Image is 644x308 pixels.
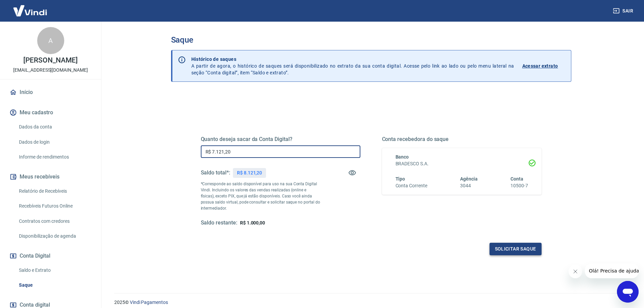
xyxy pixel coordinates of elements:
span: Olá! Precisa de ajuda? [4,5,57,10]
button: Conta Digital [8,248,93,263]
span: Tipo [396,176,405,182]
h6: 10500-7 [510,182,528,189]
a: Informe de rendimentos [16,150,93,164]
button: Sair [612,5,636,17]
a: Acessar extrato [522,56,566,76]
span: Banco [396,154,409,160]
h6: Conta Corrente [396,182,427,189]
p: [PERSON_NAME] [23,57,77,64]
h3: Saque [171,35,571,45]
a: Recebíveis Futuros Online [16,199,93,213]
iframe: Fechar mensagem [569,265,582,278]
iframe: Mensagem da empresa [585,263,639,278]
span: Agência [460,176,478,182]
h6: 3044 [460,182,478,189]
a: Início [8,85,93,100]
a: Relatório de Recebíveis [16,184,93,198]
p: *Corresponde ao saldo disponível para uso na sua Conta Digital Vindi. Incluindo os valores das ve... [201,181,320,211]
h5: Saldo total*: [201,169,230,176]
iframe: Botão para abrir a janela de mensagens [617,281,639,303]
p: 2025 © [114,299,628,306]
span: Conta [510,176,523,182]
a: Dados da conta [16,120,93,134]
p: Acessar extrato [522,63,558,69]
p: [EMAIL_ADDRESS][DOMAIN_NAME] [13,67,88,74]
p: R$ 8.121,20 [237,169,262,176]
a: Contratos com credores [16,214,93,228]
a: Saldo e Extrato [16,263,93,277]
button: Meu cadastro [8,105,93,120]
a: Vindi Pagamentos [130,300,168,305]
h5: Conta recebedora do saque [382,136,542,143]
a: Dados de login [16,135,93,149]
h6: BRADESCO S.A. [396,160,528,167]
h5: Quanto deseja sacar da Conta Digital? [201,136,360,143]
p: A partir de agora, o histórico de saques será disponibilizado no extrato da sua conta digital. Ac... [191,56,514,76]
p: Histórico de saques [191,56,514,63]
a: Saque [16,278,93,292]
span: R$ 1.000,00 [240,220,265,226]
button: Solicitar saque [490,243,542,255]
a: Disponibilização de agenda [16,229,93,243]
img: Vindi [8,0,52,21]
h5: Saldo restante: [201,219,237,227]
button: Meus recebíveis [8,169,93,184]
div: A [37,27,64,54]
